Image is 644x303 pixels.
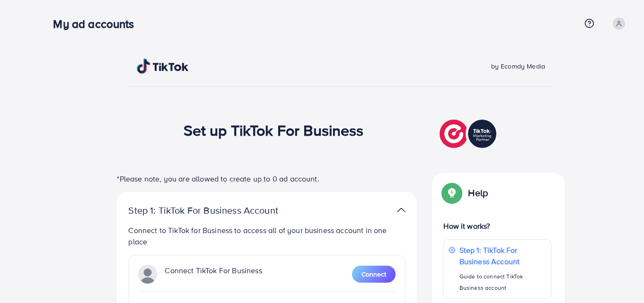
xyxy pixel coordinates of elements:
img: TikTok partner [397,203,406,217]
img: TikTok partner [138,265,157,284]
p: Help [468,187,488,199]
img: TikTok [137,59,189,74]
p: Connect TikTok For Business [165,265,262,284]
p: Guide to connect TikTok Business account [459,271,547,294]
img: Popup guide [443,184,460,201]
img: TikTok partner [440,117,499,150]
span: Connect [362,269,386,279]
h3: My ad accounts [53,17,141,31]
h1: Set up TikTok For Business [184,121,364,139]
span: by Ecomdy Media [491,61,545,71]
button: Connect [352,266,396,283]
p: *Please note, you are allowed to create up to 0 ad account. [117,173,417,184]
p: Step 1: TikTok For Business Account [459,244,547,267]
p: How it works? [443,220,551,232]
p: Step 1: TikTok For Business Account [128,205,308,216]
p: Connect to TikTok for Business to access all of your business account in one place [128,225,406,247]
